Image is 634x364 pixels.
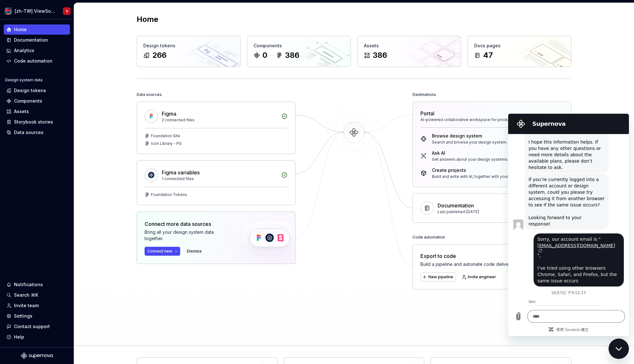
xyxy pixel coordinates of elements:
[420,273,456,281] button: New pipeline
[14,58,52,64] div: Code automation
[66,9,68,14] div: V
[432,140,507,145] div: Search and browse your design system.
[412,90,436,99] div: Destinations
[420,110,434,117] div: Portal
[15,8,55,14] div: [zh-TW] ViewSonic Design System
[4,85,70,96] a: Design tokens
[4,196,17,209] button: 上傳檔案
[428,274,453,280] span: New pipeline
[4,106,70,117] a: Assets
[373,50,387,60] div: 386
[357,36,461,67] a: Assets386
[14,98,42,104] div: Components
[151,192,187,197] div: Foundation Tokens
[432,167,520,173] div: Create projects
[162,118,277,123] div: 2 connected files
[4,96,70,106] a: Components
[438,209,526,214] div: Last published [DATE]
[432,174,520,179] div: Build and write with AI, together with your team.
[254,43,344,49] div: Components
[14,313,32,319] div: Settings
[438,202,474,209] div: Documentation
[14,87,46,94] div: Design tokens
[432,133,507,139] div: Browse design system
[508,114,629,336] iframe: 傳訊視窗
[420,252,514,260] div: Export to code
[145,220,230,228] div: Connect more data sources
[420,261,514,267] div: Build a pipeline and automate code delivery.
[187,249,202,254] span: Dismiss
[4,35,70,45] a: Documentation
[262,50,267,60] div: 0
[137,36,241,67] a: Design tokens266
[247,36,351,67] a: Components0386
[184,247,205,256] button: Dismiss
[137,14,158,24] h2: Home
[412,233,445,242] div: Code automation
[21,353,53,359] svg: Supernova Logo
[162,169,200,176] div: Figma variables
[4,24,70,35] a: Home
[48,214,80,219] a: 使用 Zendesk 建立：在新的分頁中造訪 Zendesk 網站
[14,47,34,54] div: Analytics
[147,249,172,254] span: Connect new
[145,229,230,242] div: Bring all your design system data together.
[4,7,12,15] img: c932e1d8-b7d6-4eaa-9a3f-1bdf2902ae77.png
[285,50,299,60] div: 386
[14,129,44,136] div: Data sources
[14,281,43,288] div: Notifications
[460,273,499,281] a: Invite engineer
[1,4,72,18] button: [zh-TW] ViewSonic Design SystemV
[14,334,24,340] div: Help
[151,141,182,146] div: Icon Library - PG
[609,339,629,359] iframe: 開啟傳訊視窗按鈕，對話進行中
[4,290,70,300] button: Search ⌘K
[145,247,180,256] button: Connect new
[14,323,50,330] div: Contact support
[4,311,70,321] a: Settings
[420,117,563,122] div: AI-powered collaborative workspace for product teams.
[483,50,493,60] div: 47
[14,292,38,298] div: Search ⌘K
[5,78,43,83] div: Design system data
[137,90,162,99] div: Data sources
[14,26,27,33] div: Home
[162,110,176,118] div: Figma
[474,43,565,49] div: Docs pages
[137,102,296,154] a: Figma2 connected filesFoundation SiteIcon Library - PG
[4,117,70,127] a: Storybook stories
[4,321,70,332] button: Contact support
[4,280,70,290] button: Notifications
[468,274,496,280] span: Invite engineer
[4,127,70,138] a: Data sources
[14,108,29,115] div: Assets
[162,176,277,181] div: 1 connected files
[432,150,508,156] div: Ask AI
[4,332,70,342] button: Help
[14,119,53,125] div: Storybook stories
[151,133,180,138] div: Foundation Site
[432,157,508,162] div: Get answers about your design systems.
[152,50,167,60] div: 266
[14,302,39,309] div: Invite team
[4,45,70,56] a: Analytics
[137,160,296,205] a: Figma variables1 connected filesFoundation Tokens
[4,300,70,311] a: Invite team
[4,56,70,66] a: Code automation
[467,36,571,67] a: Docs pages47
[14,37,48,43] div: Documentation
[364,43,454,49] div: Assets
[18,191,99,228] span: Thanks for confirming, [PERSON_NAME]. We're looking into this further, and we'll get back to you ...
[143,43,234,49] div: Design tokens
